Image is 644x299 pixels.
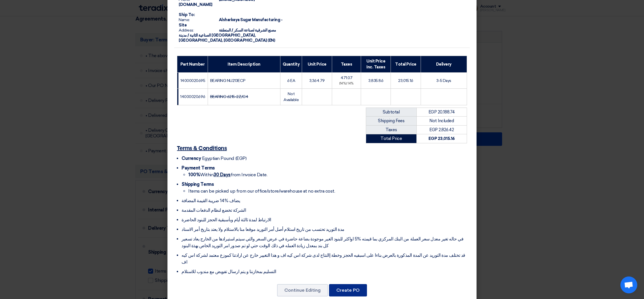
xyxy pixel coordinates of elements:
[361,56,391,73] th: Unit Price Inc. Taxes
[302,56,332,73] th: Unit Price
[620,276,637,293] a: Open chat
[208,56,280,73] th: Item Description
[179,28,276,43] span: مصنع الشرقية لصناعة السكر / المنطقة الصناعية الثانية / مدينة [GEOGRAPHIC_DATA], [GEOGRAPHIC_DATA]...
[182,268,467,275] li: التسليم بمخازننا و يتم ارسال تفويض مع مندوب للاستلام
[182,236,467,249] li: في حاله تغير معدل سعر العملة من البنك المركزي بما قيمته %5 اواكثر للبنود الغير موجودة بضاعة حاضرة...
[177,146,227,151] u: Terms & Conditions
[428,136,455,141] strong: EGP 23,015.16
[177,56,208,73] th: Part Number
[368,78,383,83] span: 3,835.86
[188,172,267,177] span: Within from Invoice Date.
[182,156,201,161] span: Currency
[177,88,208,105] td: 14000020696
[309,78,325,83] span: 3,364.79
[436,78,451,83] span: 3-5 Days
[391,56,421,73] th: Total Price
[366,125,417,134] td: Taxes
[182,165,215,171] span: Payment Terms
[334,81,359,86] div: (14%) 14%
[182,182,214,187] span: Shipping Terms
[182,226,467,233] li: مدة التوريد تحتسب من تاريخ استلام أصل أمر التوريد موقعا منا بالاستلام ولا يعتد بتاريخ أمر الاسناد
[182,217,467,223] li: الارتباط لمدة ثالثة أيام وبأسبقية الحجز للبنود الحاضرة
[179,28,218,33] span: Address:
[332,56,361,73] th: Taxes
[202,156,246,161] span: Egyptian Pound (EGP)
[188,172,200,177] strong: 100%
[329,284,367,296] button: Create PO
[214,172,231,177] u: 30 Days
[366,117,417,126] td: Shipping Fees
[287,78,295,83] span: 6 EA
[188,188,467,195] li: Items can be picked up from our office/store/warehouse at no extra cost.
[179,17,282,27] span: Alsharkeya Sugar Manufacturing - Site
[366,134,417,143] td: Total Price
[429,118,454,123] span: Not Included
[341,75,352,80] span: 471.07
[182,252,467,265] li: قد تختلف مدة التوريد عن المدة المذكورة بالعرض بناءا على اسبقيه الحجز وخطة إالنتاج لدى شركة اس كي...
[182,207,467,214] li: الشركة تخضع لنظام الدفعات المقدمة
[210,78,245,83] span: BEARING NU213ECP
[179,17,218,23] span: Name:
[277,284,328,296] button: Continue Editing
[284,92,299,102] span: Not Available
[429,127,454,132] span: EGP 2,826.42
[182,197,467,204] li: يضاف %14 ضريبة القيمة المضافة
[179,12,195,17] strong: Ship To:
[177,73,208,89] td: 14000020695
[280,56,302,73] th: Quantity
[416,108,467,117] td: EGP 20,188.74
[210,94,248,99] strike: BEARING 6215-2Z/C4
[421,56,467,73] th: Delivery
[398,78,413,83] span: 23,015.16
[366,108,417,117] td: Subtotal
